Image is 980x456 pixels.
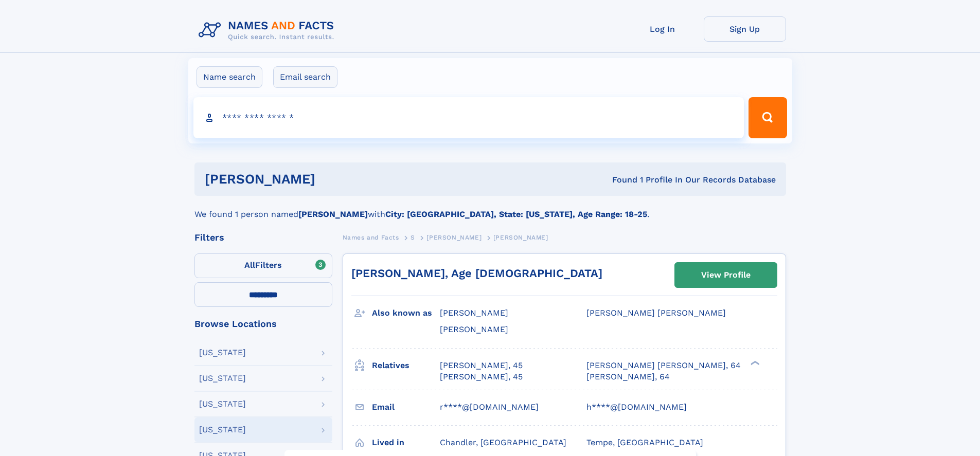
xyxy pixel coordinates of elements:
h3: Lived in [372,434,440,451]
a: [PERSON_NAME], 45 [440,360,523,371]
h3: Email [372,398,440,416]
h3: Relatives [372,357,440,374]
span: [PERSON_NAME] [PERSON_NAME] [586,308,726,318]
a: [PERSON_NAME], Age [DEMOGRAPHIC_DATA] [351,267,602,280]
a: View Profile [675,263,777,287]
a: [PERSON_NAME], 45 [440,371,523,382]
span: S [411,234,415,241]
div: ❯ [748,359,760,366]
a: [PERSON_NAME], 64 [586,371,670,382]
div: Browse Locations [194,319,332,329]
span: [PERSON_NAME] [440,308,508,318]
div: Found 1 Profile In Our Records Database [464,174,776,186]
input: search input [193,97,744,138]
div: [US_STATE] [199,426,246,434]
h1: [PERSON_NAME] [205,173,464,186]
div: Filters [194,233,332,242]
b: [PERSON_NAME] [298,209,368,219]
span: Tempe, [GEOGRAPHIC_DATA] [586,437,703,447]
img: Logo Names and Facts [194,16,343,44]
div: [US_STATE] [199,349,246,357]
div: View Profile [701,263,751,287]
div: [US_STATE] [199,400,246,408]
a: S [411,231,415,244]
span: [PERSON_NAME] [440,324,508,334]
h3: Also known as [372,304,440,322]
label: Filters [194,253,332,278]
a: [PERSON_NAME] [426,231,482,244]
a: Names and Facts [343,231,399,244]
span: All [244,260,255,270]
a: [PERSON_NAME] [PERSON_NAME], 64 [586,360,741,371]
span: [PERSON_NAME] [493,234,548,241]
span: [PERSON_NAME] [426,234,482,241]
a: Log In [621,16,704,42]
a: Sign Up [704,16,786,42]
span: Chandler, [GEOGRAPHIC_DATA] [440,437,566,447]
label: Email search [273,66,337,88]
label: Name search [197,66,262,88]
div: We found 1 person named with . [194,196,786,221]
div: [US_STATE] [199,374,246,382]
button: Search Button [749,97,787,138]
b: City: [GEOGRAPHIC_DATA], State: [US_STATE], Age Range: 18-25 [385,209,647,219]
